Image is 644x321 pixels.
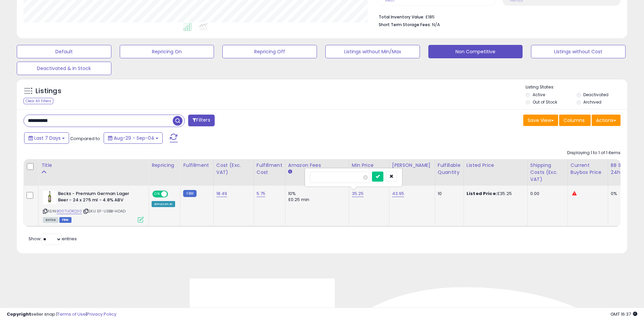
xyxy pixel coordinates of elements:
[43,191,56,204] img: 41leez7nvJL._SL40_.jpg
[288,162,346,169] div: Amazon Fees
[533,99,557,105] label: Out of Stock
[379,14,424,20] b: Total Inventory Value:
[58,191,140,205] b: Becks - Premium German Lager Beer - 24 x 275 ml - 4.8% ABV
[183,190,196,197] small: FBM
[288,191,344,197] div: 10%
[325,45,420,58] button: Listings without Min/Max
[467,190,497,197] b: Listed Price:
[467,191,522,197] div: £35.25
[526,84,627,90] p: Listing States:
[17,45,111,58] button: Default
[438,162,461,176] div: Fulfillable Quantity
[216,162,251,176] div: Cost (Exc. VAT)
[167,191,178,197] span: OFF
[29,236,77,242] span: Show: entries
[257,190,266,197] a: 5.75
[120,45,214,58] button: Repricing On
[288,197,344,203] div: £0.25 min
[379,12,615,20] li: £185
[34,135,61,141] span: Last 7 Days
[467,162,525,169] div: Listed Price
[523,115,558,126] button: Save View
[216,190,227,197] a: 18.49
[153,191,161,197] span: ON
[24,132,69,144] button: Last 7 Days
[41,162,146,169] div: Title
[530,162,565,183] div: Shipping Costs (Exc. VAT)
[592,115,621,126] button: Actions
[583,92,608,98] label: Deactivated
[222,45,317,58] button: Repricing Off
[17,62,111,75] button: Deactivated & In Stock
[428,45,523,58] button: Non Competitive
[392,190,405,197] a: 43.95
[59,217,71,223] span: FBM
[183,162,210,169] div: Fulfillment
[257,162,282,176] div: Fulfillment Cost
[432,21,440,28] span: N/A
[559,115,591,126] button: Columns
[530,191,562,197] div: 0.00
[352,162,386,169] div: Min Price
[288,169,292,175] small: Amazon Fees.
[438,191,459,197] div: 10
[152,162,177,169] div: Repricing
[352,190,364,197] a: 35.25
[611,191,633,197] div: 0%
[114,135,154,141] span: Aug-29 - Sep-04
[104,132,163,144] button: Aug-29 - Sep-04
[36,86,61,96] h5: Listings
[533,92,545,98] label: Active
[152,201,175,207] div: Amazon AI
[571,162,605,176] div: Current Buybox Price
[392,162,432,169] div: [PERSON_NAME]
[188,115,214,126] button: Filters
[57,208,82,214] a: B007UOKQ30
[43,217,58,223] span: All listings currently available for purchase on Amazon
[531,45,626,58] button: Listings without Cost
[379,22,431,27] b: Short Term Storage Fees:
[43,191,144,222] div: ASIN:
[83,208,125,214] span: | SKU: EF-U3BB-HOAD
[567,150,621,156] div: Displaying 1 to 1 of 1 items
[563,117,585,124] span: Columns
[583,99,601,105] label: Archived
[23,98,53,104] div: Clear All Filters
[611,162,635,176] div: BB Share 24h.
[70,135,101,142] span: Compared to:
